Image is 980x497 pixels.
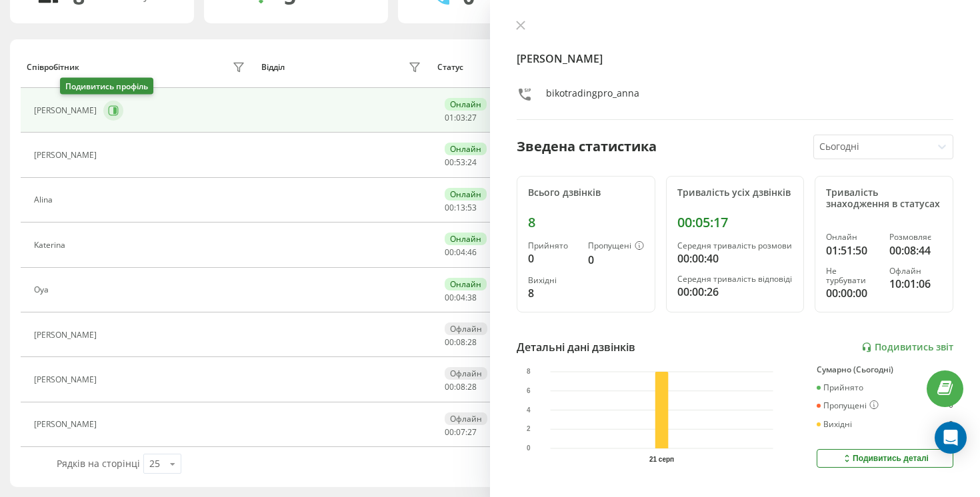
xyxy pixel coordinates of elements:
div: Сумарно (Сьогодні) [817,365,953,374]
div: 00:00:40 [677,250,793,266]
div: 25 [149,457,160,470]
text: 8 [527,368,531,376]
span: 08 [456,336,465,348]
div: Детальні дані дзвінків [517,339,635,355]
div: Подивитись деталі [841,453,929,464]
span: 04 [456,247,465,258]
div: 00:00:00 [826,285,879,301]
div: bikotradingpro_anna [546,87,639,106]
div: : : [445,113,477,123]
div: [PERSON_NAME] [34,420,100,429]
div: Статус [437,63,463,72]
a: Подивитись звіт [861,342,953,353]
div: 8 [528,285,577,301]
div: Офлайн [445,412,487,425]
div: [PERSON_NAME] [34,375,100,384]
span: 53 [456,157,465,168]
text: 0 [527,445,531,452]
span: 04 [456,292,465,303]
button: Подивитись деталі [817,449,953,468]
span: 46 [467,247,477,258]
span: 08 [456,381,465,392]
text: 21 серп [649,456,674,463]
div: 0 [588,252,644,268]
span: 00 [445,202,454,213]
div: Всього дзвінків [528,187,644,199]
div: Пропущені [588,241,644,252]
div: 8 [949,420,953,429]
text: 4 [527,406,531,414]
div: Зведена статистика [517,137,657,157]
div: : : [445,338,477,347]
div: Онлайн [445,98,487,111]
div: Katerina [34,241,69,250]
div: 00:08:44 [889,243,942,258]
div: : : [445,293,477,302]
span: 38 [467,292,477,303]
div: Середня тривалість розмови [677,241,793,250]
span: 27 [467,112,477,123]
div: Онлайн [445,233,487,245]
div: : : [445,248,477,257]
div: Подивитись профіль [60,78,153,95]
span: 27 [467,426,477,438]
span: 53 [467,202,477,213]
div: 01:51:50 [826,243,879,258]
span: 01 [445,112,454,123]
div: [PERSON_NAME] [34,151,100,160]
div: 0 [528,250,577,266]
span: 00 [445,426,454,438]
span: 00 [445,381,454,392]
div: Alina [34,195,56,205]
div: Середня тривалість відповіді [677,274,793,284]
span: 00 [445,292,454,303]
span: 24 [467,157,477,168]
text: 6 [527,387,531,394]
div: Онлайн [445,143,487,155]
text: 2 [527,426,531,433]
div: 10:01:06 [889,276,942,292]
div: Open Intercom Messenger [935,422,967,454]
span: 13 [456,202,465,213]
span: 07 [456,426,465,438]
div: Онлайн [445,278,487,290]
div: Прийнято [817,383,863,392]
div: Oya [34,285,52,294]
div: 00:05:17 [677,215,793,231]
span: 28 [467,336,477,348]
div: [PERSON_NAME] [34,106,100,115]
div: Пропущені [817,400,879,411]
div: : : [445,158,477,167]
div: : : [445,203,477,213]
span: Рядків на сторінці [57,457,140,470]
div: Офлайн [445,322,487,335]
div: 8 [528,215,644,231]
span: 03 [456,112,465,123]
div: : : [445,428,477,437]
div: Розмовляє [889,233,942,242]
div: Онлайн [445,188,487,201]
span: 00 [445,157,454,168]
div: Вихідні [817,420,852,429]
div: Офлайн [445,367,487,380]
div: Вихідні [528,276,577,285]
span: 00 [445,336,454,348]
div: Співробітник [27,63,79,72]
div: : : [445,382,477,392]
div: Відділ [261,63,285,72]
span: 28 [467,381,477,392]
div: Тривалість усіх дзвінків [677,187,793,199]
div: Прийнято [528,241,577,250]
h4: [PERSON_NAME] [517,51,953,67]
div: [PERSON_NAME] [34,330,100,340]
div: 00:00:26 [677,284,793,300]
div: Онлайн [826,233,879,242]
span: 00 [445,247,454,258]
div: Офлайн [889,266,942,276]
div: Не турбувати [826,266,879,286]
div: Тривалість знаходження в статусах [826,187,942,210]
